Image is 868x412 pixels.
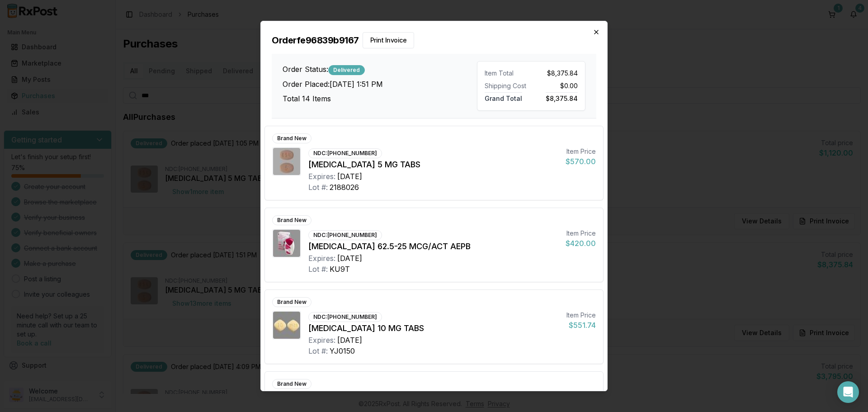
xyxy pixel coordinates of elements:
div: Delivered [328,65,365,75]
div: Brand New [272,297,311,307]
div: YJ0150 [330,346,355,356]
img: Eliquis 5 MG TABS [273,148,300,175]
div: Item Price [566,147,596,156]
div: Item Price [566,311,596,320]
div: Expires: [308,253,335,264]
button: Print Invoice [363,32,415,48]
div: Lot #: [308,264,328,275]
div: Lot #: [308,346,328,356]
h3: Order Placed: [DATE] 1:51 PM [283,79,477,90]
h3: Order Status: [283,64,477,75]
div: $551.74 [566,320,596,331]
div: [MEDICAL_DATA] 10 MG TABS [308,322,559,335]
h3: Total 14 Items [283,93,477,104]
div: KU9T [330,264,350,275]
div: [DATE] [337,253,362,264]
div: NDC: [PHONE_NUMBER] [308,148,382,158]
div: 2188026 [330,182,359,193]
img: Farxiga 10 MG TABS [273,312,300,339]
div: Brand New [272,215,311,225]
div: Item Price [566,229,596,238]
div: [DATE] [337,171,362,182]
div: Item Total [485,69,528,78]
div: NDC: [PHONE_NUMBER] [308,312,382,322]
div: NDC: [PHONE_NUMBER] [308,230,382,240]
span: $8,375.84 [546,92,578,102]
div: [MEDICAL_DATA] 5 MG TABS [308,158,558,171]
h2: Order fe96839b9167 [272,32,596,48]
div: [MEDICAL_DATA] 62.5-25 MCG/ACT AEPB [308,240,558,253]
span: Grand Total [485,92,522,102]
div: $420.00 [566,238,596,249]
div: Brand New [272,133,311,143]
div: $0.00 [535,81,578,90]
div: Lot #: [308,182,328,193]
div: [DATE] [337,335,362,346]
img: Anoro Ellipta 62.5-25 MCG/ACT AEPB [273,230,300,257]
span: $8,375.84 [547,69,578,78]
div: Shipping Cost [485,81,528,90]
div: $570.00 [566,156,596,167]
div: Brand New [272,379,311,389]
div: Expires: [308,335,335,346]
div: Expires: [308,171,335,182]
